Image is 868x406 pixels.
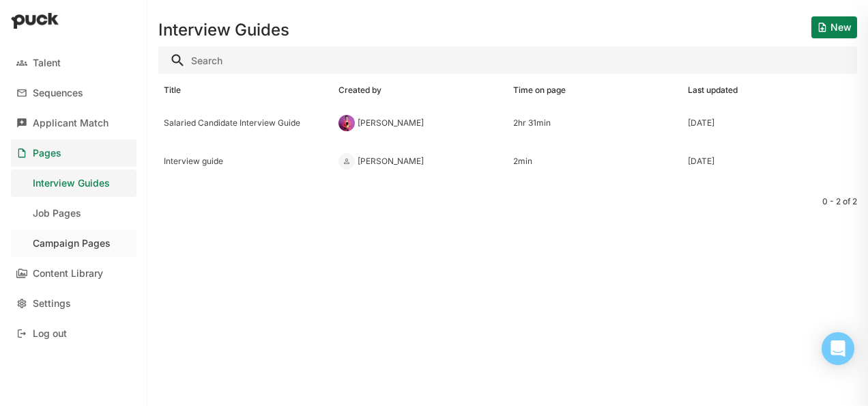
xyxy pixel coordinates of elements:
[164,118,328,128] div: Salaried Candidate Interview Guide
[11,260,136,287] a: Content Library
[358,118,424,128] div: [PERSON_NAME]
[688,85,738,95] div: Last updated
[688,157,714,166] div: [DATE]
[33,178,110,189] div: Interview Guides
[822,332,854,365] div: Open Intercom Messenger
[164,157,328,166] div: Interview guide
[33,87,83,99] div: Sequences
[11,49,136,77] a: Talent
[513,85,566,95] div: Time on page
[33,208,81,219] div: Job Pages
[164,85,181,95] div: Title
[158,22,289,38] h1: Interview Guides
[513,157,677,166] div: 2min
[33,328,67,340] div: Log out
[811,16,857,38] button: New
[338,85,381,95] div: Created by
[33,57,61,69] div: Talent
[158,197,857,206] div: 0 - 2 of 2
[33,238,111,249] div: Campaign Pages
[33,118,108,129] div: Applicant Match
[688,118,714,128] div: [DATE]
[11,139,136,167] a: Pages
[33,298,71,310] div: Settings
[11,200,136,227] a: Job Pages
[11,230,136,257] a: Campaign Pages
[158,46,857,74] input: Search
[513,118,677,128] div: 2hr 31min
[358,157,424,166] div: [PERSON_NAME]
[11,170,136,197] a: Interview Guides
[11,290,136,317] a: Settings
[33,268,103,280] div: Content Library
[11,109,136,137] a: Applicant Match
[33,148,61,159] div: Pages
[11,79,136,107] a: Sequences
